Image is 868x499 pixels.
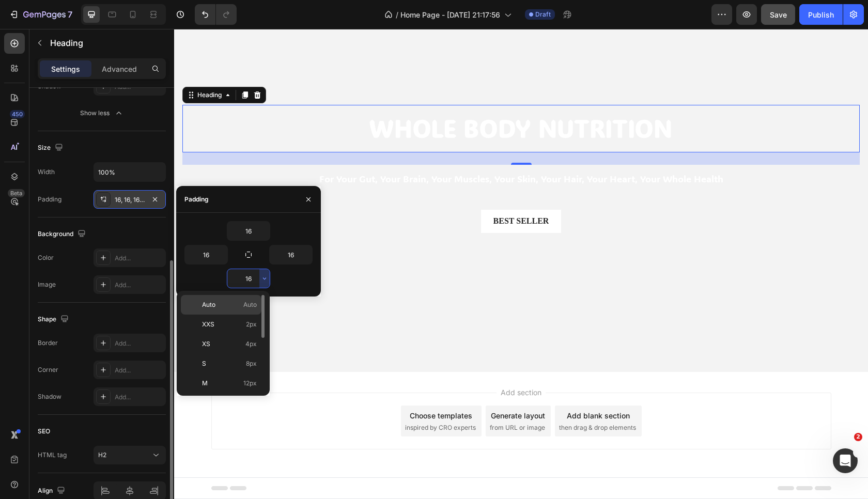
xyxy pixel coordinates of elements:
[38,484,67,498] div: Align
[385,394,462,403] span: then drag & drop elements
[833,448,858,473] iframe: Intercom live chat
[245,339,257,349] span: 4px
[307,181,388,204] button: Best Seller
[270,245,312,264] input: Auto
[115,254,163,263] div: Add...
[38,450,67,460] div: HTML tag
[102,64,137,74] p: Advanced
[246,359,257,368] span: 8px
[115,393,163,402] div: Add...
[115,366,163,375] div: Add...
[202,359,206,368] span: S
[202,339,210,349] span: XS
[80,108,124,118] div: Show less
[38,392,61,401] div: Shadow
[38,427,50,436] div: SEO
[243,300,257,309] span: Auto
[38,141,65,155] div: Size
[322,358,371,369] span: Add section
[195,4,237,25] div: Undo/Redo
[184,195,209,204] div: Padding
[316,394,371,403] span: from URL or image
[68,8,72,21] p: 7
[231,394,302,403] span: inspired by CRO experts
[50,37,162,49] p: Heading
[38,313,71,326] div: Shape
[38,195,61,204] div: Padding
[227,222,270,240] input: Auto
[396,9,398,20] span: /
[38,104,166,122] button: Show less
[51,64,80,74] p: Settings
[174,29,868,499] iframe: Design area
[38,365,58,375] div: Corner
[94,446,166,464] button: H2
[400,9,500,20] span: Home Page - [DATE] 21:17:56
[38,227,88,241] div: Background
[808,9,834,20] div: Publish
[4,4,77,25] button: 7
[535,10,551,19] span: Draft
[98,451,106,459] span: H2
[317,381,371,392] div: Generate layout
[38,167,55,177] div: Width
[227,269,270,288] input: Auto
[8,189,25,197] div: Beta
[246,320,257,329] span: 2px
[115,339,163,348] div: Add...
[393,381,456,392] div: Add blank section
[38,280,56,289] div: Image
[243,379,257,388] span: 12px
[770,10,787,19] span: Save
[94,163,165,181] input: Auto
[319,187,375,198] div: Best Seller
[202,320,214,329] span: XXS
[761,4,795,25] button: Save
[854,433,862,441] span: 2
[202,300,215,309] span: Auto
[10,110,25,118] div: 450
[202,379,208,388] span: M
[185,245,227,264] input: Auto
[236,381,298,392] div: Choose templates
[38,338,58,348] div: Border
[115,195,145,205] div: 16, 16, 16, 16
[115,280,163,290] div: Add...
[38,253,54,262] div: Color
[799,4,843,25] button: Publish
